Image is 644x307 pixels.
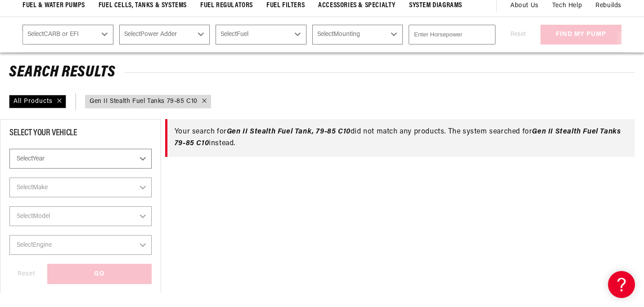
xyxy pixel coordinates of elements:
[90,97,198,107] a: Gen II Stealth Fuel Tanks 79-85 C10
[9,206,152,226] select: Model
[216,25,306,44] select: Fuel
[23,25,113,44] select: CARB or EFI
[312,25,403,44] select: Mounting
[9,149,152,169] select: Year
[9,95,66,108] div: All Products
[318,1,396,10] span: Accessories & Specialty
[510,2,539,9] span: About Us
[9,66,635,80] h2: Search Results
[266,1,305,10] span: Fuel Filters
[9,178,152,197] select: Make
[552,1,582,11] span: Tech Help
[175,128,621,147] span: Gen II Stealth Fuel Tanks 79-85 C10
[595,1,621,11] span: Rebuilds
[9,235,152,255] select: Engine
[23,1,85,10] span: Fuel & Water Pumps
[409,1,462,10] span: System Diagrams
[99,1,187,10] span: Fuel Cells, Tanks & Systems
[409,25,495,44] input: Enter Horsepower
[119,25,210,44] select: Power Adder
[227,128,351,135] span: Gen II Stealth Fuel Tank, 79-85 C10
[9,129,152,140] div: Select Your Vehicle
[200,1,253,10] span: Fuel Regulators
[165,119,635,156] div: Your search for did not match any products. The system searched for instead.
